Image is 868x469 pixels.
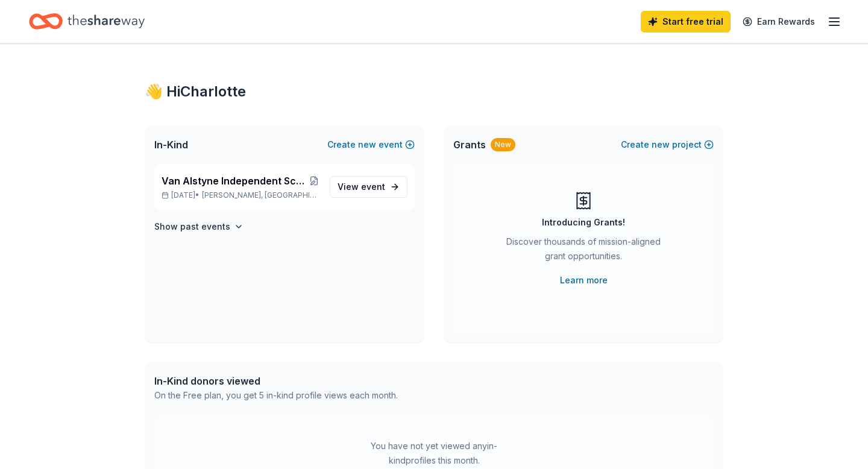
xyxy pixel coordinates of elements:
button: Show past events [154,219,244,234]
h4: Show past events [154,219,230,234]
div: New [491,138,515,151]
span: new [652,137,670,152]
span: Grants [453,137,486,152]
a: Home [29,7,145,36]
span: new [358,137,376,152]
div: In-Kind donors viewed [154,374,398,388]
div: Introducing Grants! [542,215,625,230]
a: Learn more [560,273,608,288]
div: Discover thousands of mission-aligned grant opportunities. [502,234,665,268]
span: event [361,181,385,192]
span: [PERSON_NAME], [GEOGRAPHIC_DATA] [202,190,320,200]
a: View event [330,176,407,198]
span: Van Alstyne Independent School District's Annual Fall Festival [162,174,308,188]
span: View [338,180,385,194]
div: You have not yet viewed any in-kind profiles this month. [359,439,509,468]
div: 👋 Hi Charlotte [145,82,723,101]
div: On the Free plan, you get 5 in-kind profile views each month. [154,388,398,403]
span: In-Kind [154,137,188,152]
button: Createnewevent [327,137,415,152]
a: Earn Rewards [735,11,822,33]
button: Createnewproject [621,137,714,152]
a: Start free trial [641,11,731,33]
p: [DATE] • [162,190,320,200]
